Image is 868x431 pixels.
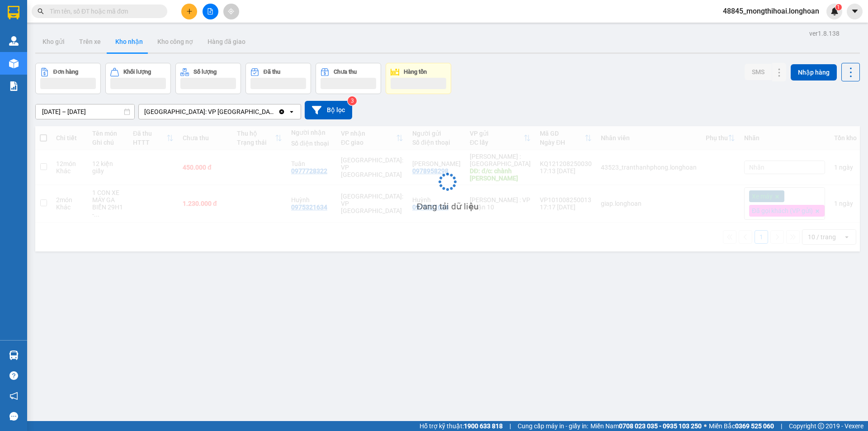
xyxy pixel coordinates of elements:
[735,422,774,430] strong: 0369 525 060
[245,63,311,94] button: Đã thu
[818,423,824,429] span: copyright
[847,4,863,19] button: caret-down
[150,31,200,52] button: Kho công nợ
[35,63,101,94] button: Đơn hàng
[316,63,381,94] button: Chưa thu
[53,69,78,75] div: Đơn hàng
[386,63,451,94] button: Hàng tồn
[590,421,702,431] span: Miền Nam
[9,36,19,46] img: warehouse-icon
[175,63,241,94] button: Số lượng
[420,421,503,431] span: Hỗ trợ kỹ thuật:
[9,412,18,421] span: message
[745,64,772,80] button: SMS
[193,69,217,75] div: Số lượng
[518,421,588,431] span: Cung cấp máy in - giấy in:
[277,107,278,116] input: Selected Hà Nội: VP Tây Hồ.
[835,4,842,10] sup: 1
[8,6,19,19] img: logo-vxr
[348,96,357,105] sup: 3
[709,421,774,431] span: Miền Bắc
[9,81,19,91] img: solution-icon
[417,200,479,213] div: Đang tải dữ liệu
[334,69,357,75] div: Chưa thu
[404,69,427,75] div: Hàng tồn
[809,28,840,38] div: ver 1.8.138
[203,4,218,19] button: file-add
[36,104,134,119] input: Select a date range.
[72,31,108,52] button: Trên xe
[704,424,707,428] span: ⚪️
[108,31,150,52] button: Kho nhận
[186,8,193,14] span: plus
[144,107,276,116] div: [GEOGRAPHIC_DATA]: VP [GEOGRAPHIC_DATA]
[200,31,253,52] button: Hàng đã giao
[223,4,239,19] button: aim
[123,69,151,75] div: Khối lượng
[619,422,702,430] strong: 0708 023 035 - 0935 103 250
[830,7,839,15] img: icon-new-feature
[9,350,19,360] img: warehouse-icon
[305,101,352,119] button: Bộ lọc
[9,59,19,68] img: warehouse-icon
[781,421,782,431] span: |
[228,8,234,14] span: aim
[9,371,18,380] span: question-circle
[509,421,511,431] span: |
[9,392,18,400] span: notification
[105,63,171,94] button: Khối lượng
[50,6,156,16] input: Tìm tên, số ĐT hoặc mã đơn
[464,422,503,430] strong: 1900 633 818
[264,69,280,75] div: Đã thu
[181,4,197,19] button: plus
[851,7,859,15] span: caret-down
[716,5,826,17] span: 48845_mongthihoai.longhoan
[791,64,837,81] button: Nhập hàng
[837,4,840,10] span: 1
[288,108,295,115] svg: open
[207,8,213,14] span: file-add
[35,31,72,52] button: Kho gửi
[278,108,285,115] svg: Clear value
[38,8,44,14] span: search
